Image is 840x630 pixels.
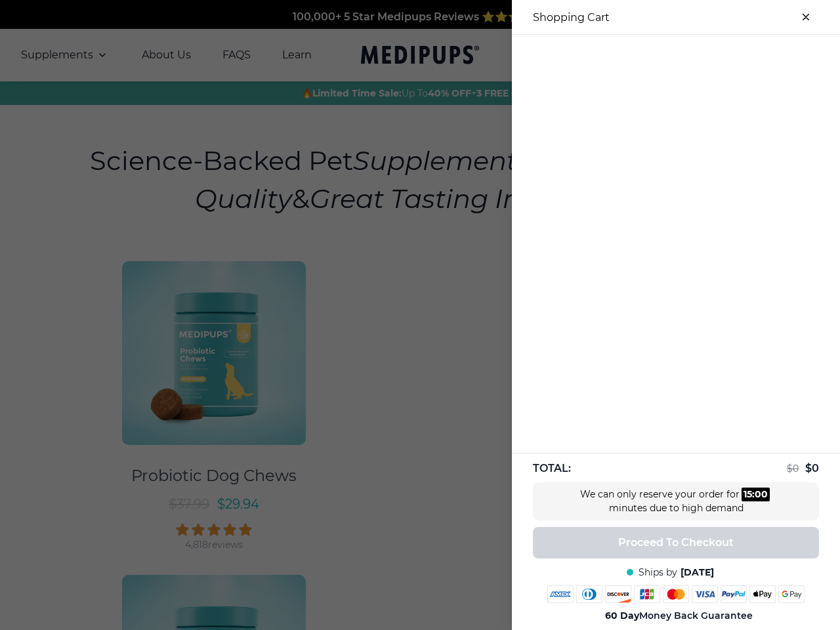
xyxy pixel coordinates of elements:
img: google [778,585,805,603]
span: $ 0 [787,463,799,474]
img: apple [749,585,776,603]
img: mastercard [663,585,689,603]
span: [DATE] [681,566,714,579]
span: TOTAL: [533,461,571,476]
div: 15 [744,488,752,501]
strong: 60 Day [605,610,639,621]
img: jcb [634,585,660,603]
img: discover [605,585,631,603]
div: We can only reserve your order for minutes due to high demand [577,488,774,515]
div: 00 [755,488,768,501]
img: diners-club [576,585,602,603]
div: : [742,488,770,501]
img: amex [547,585,574,603]
span: $ 0 [805,462,819,474]
span: Ships by [639,566,677,579]
h3: Shopping Cart [533,11,610,24]
img: paypal [721,585,747,603]
button: close-cart [793,4,819,30]
span: Money Back Guarantee [605,610,753,622]
img: visa [692,585,718,603]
